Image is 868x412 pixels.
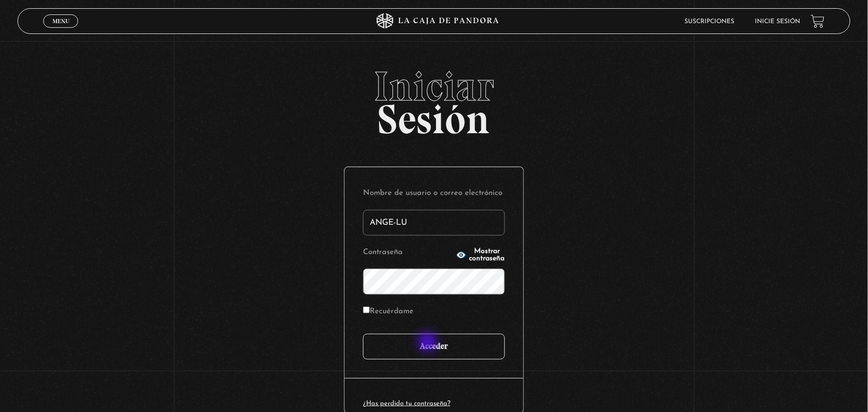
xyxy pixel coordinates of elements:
[456,248,505,262] button: Mostrar contraseña
[469,248,505,262] span: Mostrar contraseña
[363,186,505,202] label: Nombre de usuario o correo electrónico
[49,27,73,34] span: Cerrar
[363,400,450,407] a: ¿Has perdido tu contraseña?
[52,18,69,24] span: Menu
[811,14,825,28] a: View your shopping cart
[363,245,453,261] label: Contraseña
[17,66,851,107] span: Iniciar
[363,307,370,313] input: Recuérdame
[363,334,505,360] input: Acceder
[17,66,851,132] h2: Sesión
[755,19,801,25] a: Inicie sesión
[685,19,735,25] a: Suscripciones
[363,304,413,320] label: Recuérdame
